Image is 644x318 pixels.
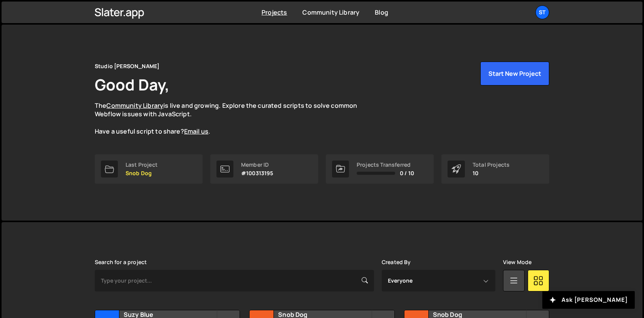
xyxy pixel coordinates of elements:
[95,259,147,265] label: Search for a project
[473,170,510,176] p: 10
[375,8,388,17] a: Blog
[535,5,549,19] a: St
[503,259,532,265] label: View Mode
[106,101,163,110] a: Community Library
[400,170,414,176] span: 0 / 10
[95,270,374,291] input: Type your project...
[480,62,549,85] button: Start New Project
[184,127,208,136] a: Email us
[241,170,273,176] p: #100313195
[542,291,635,309] button: Ask [PERSON_NAME]
[241,162,273,168] div: Member ID
[382,259,411,265] label: Created By
[126,162,158,168] div: Last Project
[357,162,414,168] div: Projects Transferred
[302,8,359,17] a: Community Library
[95,154,203,184] a: Last Project Snob Dog
[95,101,372,136] p: The is live and growing. Explore the curated scripts to solve common Webflow issues with JavaScri...
[126,170,158,176] p: Snob Dog
[473,162,510,168] div: Total Projects
[262,8,287,17] a: Projects
[95,74,169,95] h1: Good Day,
[95,62,159,71] div: Studio [PERSON_NAME]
